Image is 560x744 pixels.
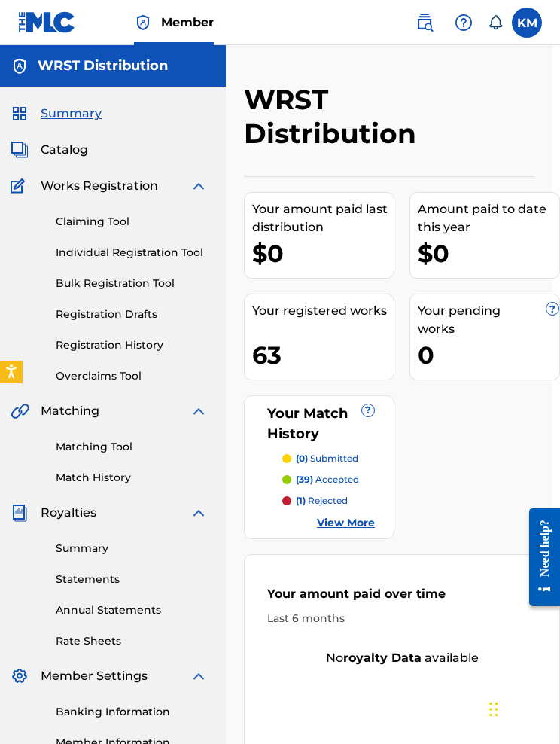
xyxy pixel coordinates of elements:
[282,452,375,465] a: (0) submitted
[56,439,208,455] a: Matching Tool
[56,633,208,649] a: Rate Sheets
[512,8,542,38] div: User Menu
[343,651,422,665] strong: royalty data
[282,494,375,508] a: (1) rejected
[11,105,29,123] img: Summary
[56,572,208,587] a: Statements
[252,338,394,372] div: 63
[252,200,394,236] div: Your amount paid last distribution
[267,585,537,611] div: Your amount paid over time
[488,15,503,30] div: Notifications
[546,303,558,315] span: ?
[190,177,208,195] img: expand
[282,473,375,486] a: (39) accepted
[11,105,102,123] a: SummarySummary
[489,687,498,732] div: Drag
[41,504,96,522] span: Royalties
[41,177,158,195] span: Works Registration
[267,611,537,627] div: Last 6 months
[56,214,208,230] a: Claiming Tool
[296,494,348,508] p: rejected
[317,515,375,531] a: View More
[252,302,394,320] div: Your registered works
[418,200,559,236] div: Amount paid to date this year
[41,105,102,123] span: Summary
[56,306,208,322] a: Registration Drafts
[296,453,308,464] span: (0)
[161,14,214,31] span: Member
[11,57,29,75] img: Accounts
[190,402,208,420] img: expand
[245,649,559,667] div: No available
[449,8,479,38] div: Help
[296,495,306,506] span: (1)
[56,368,208,384] a: Overclaims Tool
[11,141,29,159] img: Catalog
[415,14,434,32] img: search
[11,141,88,159] a: CatalogCatalog
[41,667,148,685] span: Member Settings
[296,474,313,485] span: (39)
[418,302,559,338] div: Your pending works
[11,667,29,685] img: Member Settings
[41,402,99,420] span: Matching
[263,404,375,444] div: Your Match History
[56,704,208,720] a: Banking Information
[418,338,559,372] div: 0
[518,495,560,620] iframe: Resource Center
[11,177,30,195] img: Works Registration
[56,470,208,486] a: Match History
[56,245,208,261] a: Individual Registration Tool
[409,8,440,38] a: Public Search
[190,504,208,522] img: expand
[38,57,168,75] h5: WRST Distribution
[56,541,208,556] a: Summary
[244,83,467,151] h2: WRST Distribution
[252,236,394,270] div: $0
[190,667,208,685] img: expand
[362,404,374,416] span: ?
[56,602,208,618] a: Annual Statements
[296,473,359,486] p: accepted
[418,236,559,270] div: $0
[11,504,29,522] img: Royalties
[485,672,560,744] iframe: Chat Widget
[18,11,76,33] img: MLC Logo
[296,452,358,465] p: submitted
[56,276,208,291] a: Bulk Registration Tool
[41,141,88,159] span: Catalog
[455,14,473,32] img: help
[134,14,152,32] img: Top Rightsholder
[56,337,208,353] a: Registration History
[11,402,29,420] img: Matching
